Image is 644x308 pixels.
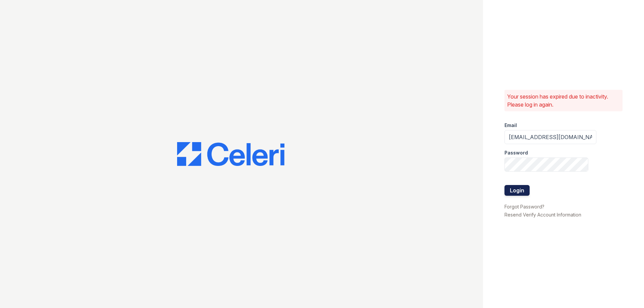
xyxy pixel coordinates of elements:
[504,122,517,129] label: Email
[504,185,530,196] button: Login
[504,204,544,209] a: Forgot Password?
[177,142,284,166] img: CE_Logo_Blue-a8612792a0a2168367f1c8372b55b34899dd931a85d93a1a3d3e32e68fde9ad4.png
[504,212,581,218] a: Resend Verify Account Information
[507,93,620,109] p: Your session has expired due to inactivity. Please log in again.
[504,149,528,156] label: Password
